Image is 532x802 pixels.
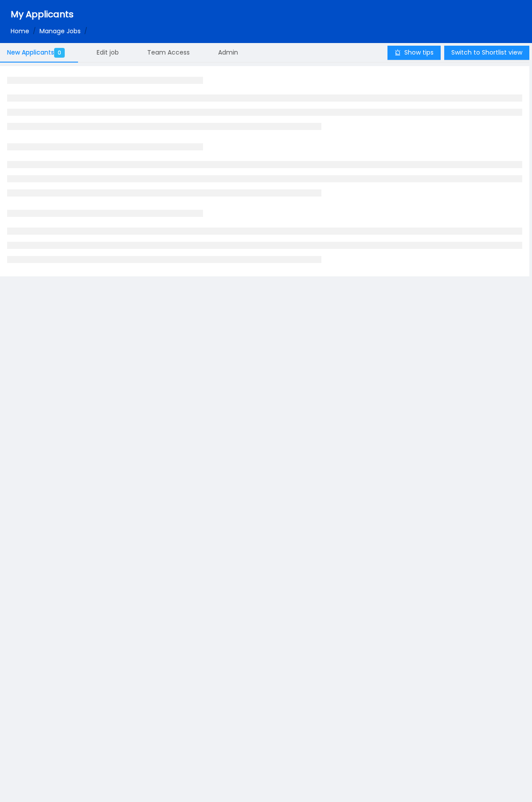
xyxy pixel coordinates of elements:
span: 0 [54,48,65,58]
a: Manage Jobs [39,27,81,35]
button: Switch to Shortlist view [444,46,529,60]
button: icon: alertShow tips [387,46,441,60]
span: Admin [218,48,238,57]
a: Home [11,27,29,35]
span: New Applicants [7,48,68,57]
span: My Applicants [11,8,74,20]
span: Edit job [97,48,119,57]
span: / [33,27,36,35]
span: Team Access [147,48,190,57]
span: / [84,27,87,35]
